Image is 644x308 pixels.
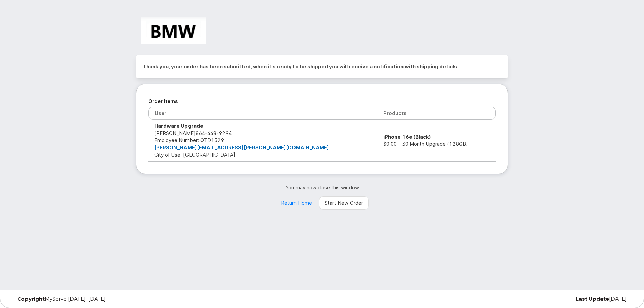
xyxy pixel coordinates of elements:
th: User [148,107,377,120]
strong: Last Update [576,296,609,302]
strong: iPhone 16e (Black) [383,134,431,140]
span: 864 [196,130,232,136]
img: BMW Manufacturing Co LLC [141,17,206,44]
div: [DATE] [425,296,632,302]
div: MyServe [DATE]–[DATE] [12,296,219,302]
span: Employee Number: QTD1529 [154,137,224,143]
span: 448 [205,130,216,136]
h2: Order Items [148,96,496,106]
td: [PERSON_NAME] City of Use: [GEOGRAPHIC_DATA] [148,120,377,161]
span: 9294 [216,130,232,136]
th: Products [377,107,496,120]
strong: Hardware Upgrade [154,123,203,129]
a: Return Home [275,196,318,210]
a: [PERSON_NAME][EMAIL_ADDRESS][PERSON_NAME][DOMAIN_NAME] [154,144,329,151]
strong: Copyright [17,296,45,302]
td: $0.00 - 30 Month Upgrade (128GB) [377,120,496,161]
a: Start New Order [319,196,369,210]
h2: Thank you, your order has been submitted, when it's ready to be shipped you will receive a notifi... [143,62,501,72]
p: You may now close this window [136,184,508,191]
